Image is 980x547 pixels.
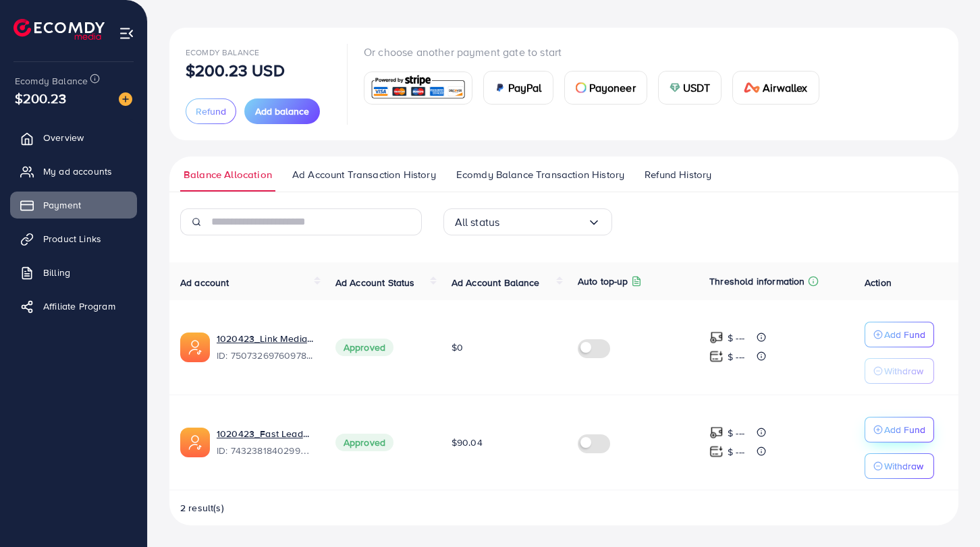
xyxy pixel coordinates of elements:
[884,326,925,343] p: Add Fund
[452,341,463,354] span: $0
[728,330,744,346] p: $ ---
[683,80,711,96] span: USDT
[508,80,542,96] span: PayPal
[255,105,309,118] span: Add balance
[335,276,415,289] span: Ad Account Status
[43,232,101,246] span: Product Links
[184,167,272,182] span: Balance Allocation
[443,208,612,235] div: Search for option
[244,98,320,124] button: Add balance
[186,62,285,78] p: $200.23 USD
[865,358,934,384] button: Withdraw
[709,330,724,345] img: top-up amount
[645,167,711,182] span: Refund History
[670,82,680,93] img: card
[456,167,624,182] span: Ecomdy Balance Transaction History
[589,80,636,96] span: Payoneer
[884,363,923,379] p: Withdraw
[10,259,137,286] a: Billing
[217,332,314,345] a: 1020423_Link Media SRL_1747935779746
[728,425,744,441] p: $ ---
[364,71,472,105] a: card
[732,71,819,105] a: cardAirwallex
[335,434,393,451] span: Approved
[884,422,925,438] p: Add Fund
[923,486,970,537] iframe: Chat
[452,436,483,449] span: $90.04
[186,47,259,58] span: Ecomdy Balance
[455,212,500,233] span: All status
[43,266,70,279] span: Billing
[180,333,210,362] img: ic-ads-acc.e4c84228.svg
[10,158,137,185] a: My ad accounts
[495,82,506,93] img: card
[186,98,236,124] button: Refund
[709,273,805,289] p: Threshold information
[884,458,923,474] p: Withdraw
[364,44,830,60] p: Or choose another payment gate to start
[119,92,132,106] img: image
[564,71,647,105] a: cardPayoneer
[865,417,934,442] button: Add Fund
[180,276,229,289] span: Ad account
[10,192,137,219] a: Payment
[43,299,115,313] span: Affiliate Program
[196,105,226,118] span: Refund
[15,74,88,88] span: Ecomdy Balance
[709,444,724,459] img: top-up amount
[709,349,724,364] img: top-up amount
[865,276,892,289] span: Action
[763,80,807,96] span: Airwallex
[43,198,81,212] span: Payment
[180,501,224,515] span: 2 result(s)
[217,332,314,363] div: <span class='underline'>1020423_Link Media SRL_1747935779746</span></br>7507326976097845264
[728,349,744,365] p: $ ---
[499,212,587,233] input: Search for option
[43,131,84,144] span: Overview
[43,165,112,178] span: My ad accounts
[217,349,314,362] span: ID: 7507326976097845264
[709,426,724,440] img: top-up amount
[10,124,137,151] a: Overview
[865,453,934,479] button: Withdraw
[369,74,468,103] img: card
[483,71,553,105] a: cardPayPal
[728,444,744,460] p: $ ---
[10,225,137,252] a: Product Links
[217,427,314,458] div: <span class='underline'>1020423_Fast Leads - Ecomdy_1730486261237</span></br>7432381840299671568
[217,444,314,457] span: ID: 7432381840299671568
[15,88,66,108] span: $200.23
[658,71,722,105] a: cardUSDT
[578,273,628,289] p: Auto top-up
[865,322,934,347] button: Add Fund
[180,428,210,457] img: ic-ads-acc.e4c84228.svg
[452,276,540,289] span: Ad Account Balance
[576,82,587,93] img: card
[13,19,105,40] img: logo
[335,339,393,356] span: Approved
[119,26,134,41] img: menu
[292,167,436,182] span: Ad Account Transaction History
[744,82,760,93] img: card
[217,427,314,440] a: 1020423_Fast Leads - Ecomdy_1730486261237
[10,293,137,320] a: Affiliate Program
